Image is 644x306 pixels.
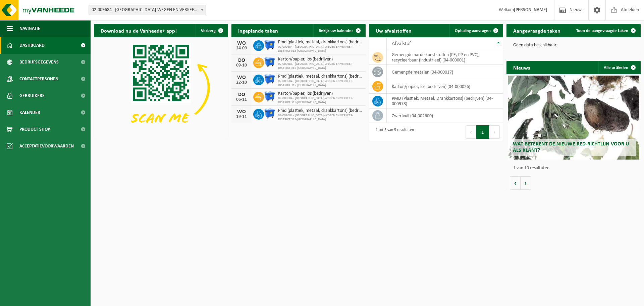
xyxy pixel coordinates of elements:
[278,62,362,70] span: 02-009684 - [GEOGRAPHIC_DATA]-WEGEN EN VERKEER-DISTRICT 315-[GEOGRAPHIC_DATA]
[19,54,59,71] span: Bedrijfsgegevens
[19,37,45,54] span: Dashboard
[89,5,206,15] span: 02-009684 - MOW-WEGEN EN VERKEER-DISTRICT 315-OOSTENDE - OOSTENDE
[521,176,531,190] button: Volgende
[264,91,275,102] img: WB-1100-HPE-BE-01
[264,39,275,51] img: WB-1100-HPE-BE-01
[571,24,640,37] a: Toon de aangevraagde taken
[19,138,74,155] span: Acceptatievoorwaarden
[94,24,183,37] h2: Download nu de Vanheede+ app!
[235,80,248,85] div: 22-10
[576,29,628,33] span: Toon de aangevraagde taken
[313,24,365,37] a: Bekijk uw kalender
[387,79,503,94] td: karton/papier, los (bedrijven) (04-000026)
[278,57,362,62] span: Karton/papier, los (bedrijven)
[235,58,248,63] div: DO
[235,92,248,97] div: DO
[278,45,362,53] span: 02-009684 - [GEOGRAPHIC_DATA]-WEGEN EN VERKEER-DISTRICT 315-[GEOGRAPHIC_DATA]
[278,40,362,45] span: Pmd (plastiek, metaal, drankkartons) (bedrijven)
[369,24,418,37] h2: Uw afvalstoffen
[264,56,275,68] img: WB-1100-HPE-BE-01
[235,75,248,80] div: WO
[506,24,567,37] h2: Aangevraagde taken
[235,41,248,46] div: WO
[201,29,216,33] span: Verberg
[264,74,275,85] img: WB-1100-HPE-BE-01
[455,29,491,33] span: Ophaling aanvragen
[514,7,547,12] strong: [PERSON_NAME]
[235,115,248,119] div: 19-11
[231,24,285,37] h2: Ingeplande taken
[278,74,362,79] span: Pmd (plastiek, metaal, drankkartons) (bedrijven)
[278,96,362,104] span: 02-009684 - [GEOGRAPHIC_DATA]-WEGEN EN VERKEER-DISTRICT 315-[GEOGRAPHIC_DATA]
[513,43,634,48] p: Geen data beschikbaar.
[235,109,248,115] div: WO
[278,91,362,96] span: Karton/papier, los (bedrijven)
[235,97,248,102] div: 06-11
[19,71,58,87] span: Contactpersonen
[19,87,45,104] span: Gebruikers
[387,65,503,79] td: gemengde metalen (04-000017)
[513,141,629,153] span: Wat betekent de nieuwe RED-richtlijn voor u als klant?
[392,41,411,46] span: Afvalstof
[466,125,476,139] button: Previous
[387,108,503,123] td: zwerfvuil (04-002600)
[449,24,502,37] a: Ophaling aanvragen
[278,108,362,114] span: Pmd (plastiek, metaal, drankkartons) (bedrijven)
[513,166,637,171] p: 1 van 10 resultaten
[264,108,275,119] img: WB-1100-HPE-BE-01
[510,176,521,190] button: Vorige
[19,104,40,121] span: Kalender
[508,76,639,160] a: Wat betekent de nieuwe RED-richtlijn voor u als klant?
[319,29,353,33] span: Bekijk uw kalender
[196,24,227,37] button: Verberg
[278,79,362,87] span: 02-009684 - [GEOGRAPHIC_DATA]-WEGEN EN VERKEER-DISTRICT 315-[GEOGRAPHIC_DATA]
[94,37,228,138] img: Download de VHEPlus App
[506,61,537,74] h2: Nieuws
[235,46,248,51] div: 24-09
[278,114,362,122] span: 02-009684 - [GEOGRAPHIC_DATA]-WEGEN EN VERKEER-DISTRICT 315-[GEOGRAPHIC_DATA]
[235,63,248,68] div: 09-10
[476,125,489,139] button: 1
[387,50,503,65] td: gemengde harde kunststoffen (PE, PP en PVC), recycleerbaar (industrieel) (04-000001)
[19,121,50,138] span: Product Shop
[19,20,40,37] span: Navigatie
[89,5,206,15] span: 02-009684 - MOW-WEGEN EN VERKEER-DISTRICT 315-OOSTENDE - OOSTENDE
[387,94,503,108] td: PMD (Plastiek, Metaal, Drankkartons) (bedrijven) (04-000978)
[372,125,414,139] div: 1 tot 5 van 5 resultaten
[598,61,640,74] a: Alle artikelen
[489,125,500,139] button: Next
